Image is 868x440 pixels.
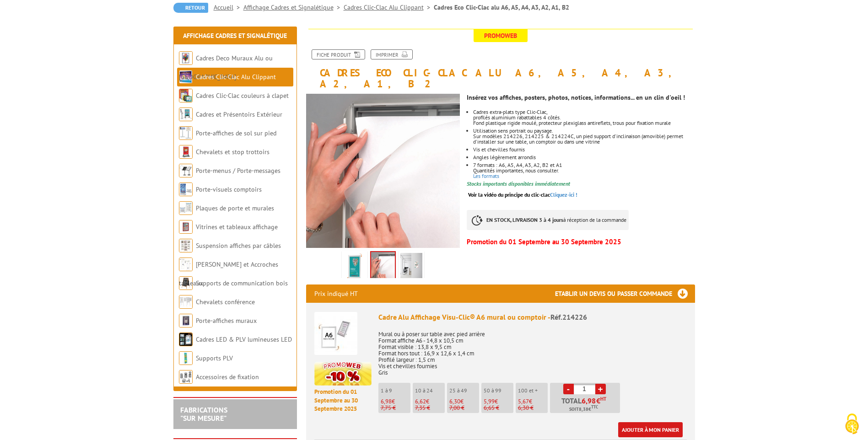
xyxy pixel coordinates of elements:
a: Suspension affiches par câbles [196,241,281,250]
li: Angles légèrement arrondis [473,155,695,160]
span: 6,30 [449,397,460,405]
p: Promotion du 01 Septembre au 30 Septembre 2025 [467,239,695,245]
a: Accessoires de fixation [196,373,259,381]
strong: Insérez vos affiches, posters, photos, notices, informations... en un clin d'oeil ! [467,93,685,102]
span: Voir la vidéo du principe du clic-clac [468,191,550,198]
p: € [381,398,410,405]
img: Chevalets conférence [179,295,193,309]
a: - [563,384,574,394]
span: € [596,397,600,404]
img: Cimaises et Accroches tableaux [179,258,193,271]
span: Promoweb [474,29,528,42]
span: 5,99 [484,397,495,405]
a: Retour [173,3,208,13]
a: [PERSON_NAME] et Accroches tableaux [179,260,278,287]
span: 8,38 [579,406,588,413]
span: 6,98 [582,397,596,404]
img: Cadres LED & PLV lumineuses LED [179,333,193,346]
p: 7 formats : A6, A5, A4, A3, A2, B2 et A1 Quantités importantes, nous consulter. [473,162,695,173]
p: 7,00 € [449,405,479,411]
p: 10 à 24 [415,387,445,394]
font: Stocks importants disponibles immédiatement [467,180,570,187]
a: Chevalets conférence [196,298,255,306]
a: Voir la vidéo du principe du clic-clacCliquez-ici ! [468,191,577,198]
p: 7,35 € [415,405,445,411]
p: € [449,398,479,405]
a: Vitrines et tableaux affichage [196,223,278,231]
p: € [415,398,445,405]
img: Cookies (fenêtre modale) [841,413,863,435]
img: Cadres Deco Muraux Alu ou Bois [179,51,193,65]
p: 7,75 € [381,405,410,411]
a: Accueil [214,3,243,11]
p: 50 à 99 [484,387,513,394]
img: Supports PLV [179,351,193,365]
span: Réf.214226 [550,312,587,322]
p: € [484,398,513,405]
li: Cadres extra-plats type Clic-Clac, profilés aluminium rabattables 4 côtés. Fond plastique rigide ... [473,109,695,126]
img: cadre_clic_clac_214226.jpg [400,253,422,281]
img: Plaques de porte et murales [179,201,193,215]
img: Cadre Alu Affichage Visu-Clic® A6 mural ou comptoir [314,312,357,355]
p: € [518,398,548,405]
a: Cadres Clic-Clac couleurs à clapet [196,91,289,100]
img: Porte-affiches de sol sur pied [179,126,193,140]
span: 6,98 [381,397,392,405]
p: 100 et + [518,387,548,394]
p: à réception de la commande [467,210,629,230]
span: 5,67 [518,397,529,405]
p: Vis et chevilles fournis [473,147,695,152]
a: Porte-affiches de sol sur pied [196,129,276,137]
img: Accessoires de fixation [179,370,193,384]
a: Cadres LED & PLV lumineuses LED [196,335,292,343]
img: Vitrines et tableaux affichage [179,220,193,234]
a: Affichage Cadres et Signalétique [183,32,287,40]
p: 6,65 € [484,405,513,411]
a: Affichage Cadres et Signalétique [243,3,344,11]
a: FABRICATIONS"Sur Mesure" [180,405,227,423]
a: Cadres Deco Muraux Alu ou [GEOGRAPHIC_DATA] [179,54,273,81]
a: Porte-visuels comptoirs [196,185,262,193]
img: cadre_alu_affichage_visu_clic_a6_a5_a4_a3_a2_a1_b2_214226_214225_214224c_214224_214223_214222_214... [371,252,395,280]
p: Prix indiqué HT [314,284,358,303]
p: Promotion du 01 Septembre au 30 Septembre 2025 [314,388,372,413]
a: Cadres Clic-Clac Alu Clippant [344,3,434,11]
img: cadres_aluminium_clic_clac_214226_4.jpg [344,253,366,281]
strong: EN STOCK, LIVRAISON 3 à 4 jours [486,216,563,223]
img: Suspension affiches par câbles [179,239,193,252]
a: Les formats [473,172,499,179]
a: Chevalets et stop trottoirs [196,148,270,156]
img: Porte-menus / Porte-messages [179,164,193,177]
sup: TTC [591,404,598,409]
img: Chevalets et stop trottoirs [179,145,193,159]
sup: HT [600,396,606,402]
span: Soit € [569,406,598,413]
p: Mural ou à poser sur table avec pied arrière Format affiche A6 - 14,8 x 10,5 cm Format visible : ... [378,325,687,376]
img: Cadres et Présentoirs Extérieur [179,107,193,121]
div: Cadre Alu Affichage Visu-Clic® A6 mural ou comptoir - [378,312,687,322]
img: cadre_alu_affichage_visu_clic_a6_a5_a4_a3_a2_a1_b2_214226_214225_214224c_214224_214223_214222_214... [306,94,460,248]
a: Cadres Clic-Clac Alu Clippant [196,73,276,81]
span: 6,62 [415,397,426,405]
a: Supports de communication bois [196,279,288,287]
a: Supports PLV [196,354,233,362]
h3: Etablir un devis ou passer commande [555,284,695,303]
img: Cadres Clic-Clac couleurs à clapet [179,89,193,102]
button: Cookies (fenêtre modale) [836,409,868,440]
a: Cadres et Présentoirs Extérieur [196,110,282,118]
img: Porte-visuels comptoirs [179,182,193,196]
li: Utilisation sens portrait ou paysage. Sur modèles 214226, 214225 & 214224C, un pied support d'inc... [473,128,695,145]
li: Cadres Eco Clic-Clac alu A6, A5, A4, A3, A2, A1, B2 [434,3,569,12]
img: promotion [314,362,372,386]
p: 25 à 49 [449,387,479,394]
a: Fiche produit [312,49,365,59]
img: Porte-affiches muraux [179,314,193,327]
p: 1 à 9 [381,387,410,394]
a: Porte-affiches muraux [196,317,257,325]
p: 6,30 € [518,405,548,411]
a: + [595,384,606,394]
p: Total [552,397,620,413]
a: Imprimer [371,49,413,59]
a: Ajouter à mon panier [618,422,683,437]
a: Plaques de porte et murales [196,204,274,212]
